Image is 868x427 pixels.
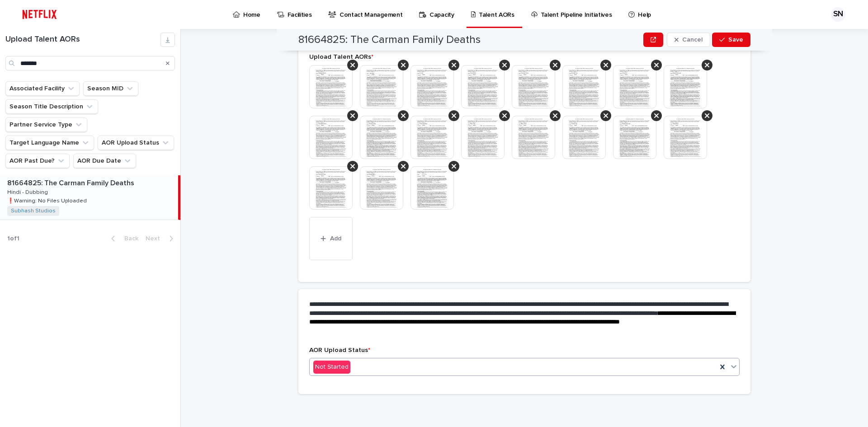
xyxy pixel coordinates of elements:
[7,188,50,196] p: Hindi - Dubbing
[298,33,481,47] h2: 81664825: The Carman Family Deaths
[98,136,174,150] button: AOR Upload Status
[330,235,341,242] span: Add
[7,196,89,204] p: ❗️Warning: No Files Uploaded
[5,35,160,45] h1: Upload Talent AORs
[5,136,94,150] button: Target Language Name
[7,177,136,188] p: 81664825: The Carman Family Deaths
[5,99,98,114] button: Season Title Description
[104,235,142,243] button: Back
[142,235,180,243] button: Next
[728,37,743,43] span: Save
[73,154,136,168] button: AOR Due Date
[5,81,80,96] button: Associated Facility
[5,154,70,168] button: AOR Past Due?
[712,33,750,47] button: Save
[309,347,370,353] span: AOR Upload Status
[5,117,87,132] button: Partner Service Type
[5,56,175,70] input: Search
[831,7,845,22] div: SN
[682,37,703,43] span: Cancel
[119,235,138,242] span: Back
[309,54,373,60] span: Upload Talent AORs
[667,33,710,47] button: Cancel
[146,235,165,242] span: Next
[309,217,353,260] button: Add
[18,5,61,23] img: ifQbXi3ZQGMSEF7WDB7W
[313,361,350,374] div: Not Started
[83,81,138,96] button: Season MID
[11,208,56,214] a: Subhash Studios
